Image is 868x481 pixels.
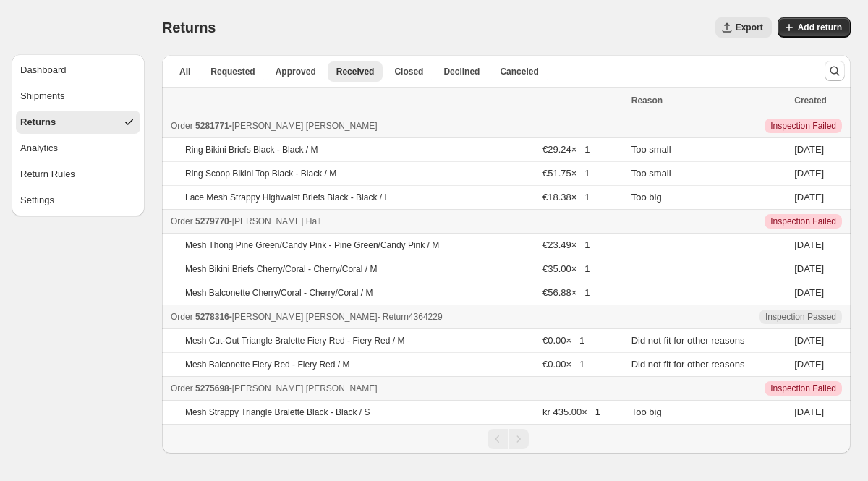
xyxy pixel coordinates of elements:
p: Ring Scoop Bikini Top Black - Black / M [185,168,336,179]
span: Returns [162,20,216,35]
span: Created [794,95,827,106]
span: €56.88 × 1 [542,287,590,298]
time: Friday, August 1, 2025 at 2:22:02 PM [794,335,824,346]
span: Closed [394,66,423,77]
span: 5279770 [195,216,229,226]
time: Friday, August 15, 2025 at 2:03:32 PM [794,287,824,298]
button: Shipments [16,85,140,108]
span: Inspection Failed [770,120,836,132]
nav: Pagination [162,424,851,454]
div: Shipments [20,89,64,103]
td: Too small [627,138,791,162]
td: Did not fit for other reasons [627,353,791,377]
td: Too big [627,401,791,425]
td: Too big [627,186,791,210]
span: Inspection Passed [765,311,836,323]
span: Order [171,383,193,393]
td: Too small [627,162,791,186]
time: Saturday, August 16, 2025 at 9:43:32 PM [794,168,824,179]
span: €35.00 × 1 [542,263,590,274]
time: Saturday, August 16, 2025 at 9:43:32 PM [794,144,824,155]
button: Dashboard [16,59,140,82]
span: Order [171,216,193,226]
p: Mesh Cut-Out Triangle Bralette Fiery Red - Fiery Red / M [185,335,404,346]
p: Mesh Thong Pine Green/Candy Pink - Pine Green/Candy Pink / M [185,239,439,251]
span: €18.38 × 1 [542,192,590,203]
time: Friday, August 15, 2025 at 2:03:32 PM [794,263,824,274]
time: Friday, August 1, 2025 at 2:22:02 PM [794,359,824,370]
time: Friday, August 15, 2025 at 2:03:32 PM [794,239,824,250]
span: [PERSON_NAME] Hall [232,216,321,226]
span: 5275698 [195,383,229,393]
button: Search and filter results [825,61,845,81]
span: - Return 4364229 [378,312,443,322]
time: Tuesday, July 15, 2025 at 8:38:04 AM [794,406,824,417]
span: €23.49 × 1 [542,239,590,250]
p: Lace Mesh Strappy Highwaist Briefs Black - Black / L [185,192,389,203]
button: Settings [16,189,140,212]
td: Did not fit for other reasons [627,329,791,353]
p: Mesh Bikini Briefs Cherry/Coral - Cherry/Coral / M [185,263,377,275]
span: Inspection Failed [770,383,836,394]
div: Returns [20,115,56,129]
span: €0.00 × 1 [542,359,584,370]
span: All [179,66,190,77]
p: Mesh Balconette Cherry/Coral - Cherry/Coral / M [185,287,373,299]
span: Received [336,66,375,77]
span: Canceled [500,66,538,77]
span: [PERSON_NAME] [PERSON_NAME] [232,312,378,322]
div: - [171,381,623,396]
span: Requested [210,66,255,77]
span: 5281771 [195,121,229,131]
button: Add return [778,17,851,38]
div: Analytics [20,141,58,156]
span: kr 435.00 × 1 [542,406,600,417]
span: Approved [276,66,316,77]
button: Export [715,17,772,38]
div: - [171,119,623,133]
button: Return Rules [16,163,140,186]
span: €0.00 × 1 [542,335,584,346]
span: €29.24 × 1 [542,144,590,155]
div: Return Rules [20,167,75,182]
span: Add return [798,22,842,33]
span: Reason [631,95,663,106]
div: - [171,310,623,324]
time: Saturday, August 16, 2025 at 9:43:32 PM [794,192,824,203]
button: Analytics [16,137,140,160]
p: Mesh Strappy Triangle Bralette Black - Black / S [185,406,370,418]
button: Returns [16,111,140,134]
span: Order [171,312,193,322]
span: Export [736,22,763,33]
div: Dashboard [20,63,67,77]
span: [PERSON_NAME] [PERSON_NAME] [232,121,378,131]
span: Declined [443,66,480,77]
span: [PERSON_NAME] [PERSON_NAME] [232,383,378,393]
p: Ring Bikini Briefs Black - Black / M [185,144,318,156]
div: Settings [20,193,54,208]
span: 5278316 [195,312,229,322]
span: Order [171,121,193,131]
p: Mesh Balconette Fiery Red - Fiery Red / M [185,359,349,370]
div: - [171,214,623,229]
span: €51.75 × 1 [542,168,590,179]
span: Inspection Failed [770,216,836,227]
